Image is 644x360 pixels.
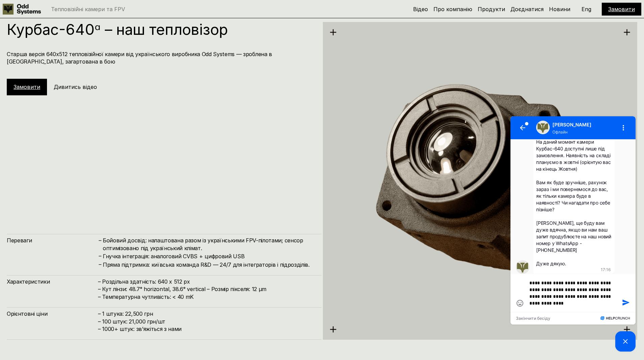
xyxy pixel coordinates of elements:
h4: Гнучка інтеграція: аналоговий CVBS + цифровий USB [103,253,315,260]
a: Відео [413,6,428,13]
h4: Орієнтовні ціни [7,310,98,317]
a: Продукти [478,6,505,13]
iframe: HelpCrunch [509,115,637,353]
a: Новини [549,6,570,13]
h4: Пряма підтримка: київська команда R&D — 24/7 для інтеграторів і підрозділів. [103,261,315,268]
a: Замовити [608,6,635,13]
h4: Переваги [7,237,98,244]
h4: – 1 штука: 22,500 грн – 100 штук: 21,000 грн/шт [98,310,315,333]
a: Замовити [14,83,40,90]
a: Про компанію [433,6,472,13]
h4: Старша версія 640х512 тепловізійної камери від українського виробника Odd Systems — зроблена в [G... [7,50,315,66]
h4: – [99,252,101,260]
h4: – Роздільна здатність: 640 x 512 px – Кут лінзи: 48.7° horizontal, 38.6° vertical – Розмір піксел... [98,278,315,301]
p: Тепловізійні камери та FPV [51,6,125,12]
h4: – [99,261,101,268]
a: Доєднатися [510,6,544,13]
h1: Курбас-640ᵅ – наш тепловізор [7,22,315,37]
h5: Дивитись відео [54,83,97,91]
p: Eng [581,6,591,12]
span: – ⁠1000+ штук: звʼяжіться з нами [98,326,182,332]
h4: – [99,236,101,244]
h4: Характеристики [7,278,98,285]
h4: Бойовий досвід: налаштована разом із українськими FPV-пілотами; сенсор оптимізовано під українськ... [103,237,315,252]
